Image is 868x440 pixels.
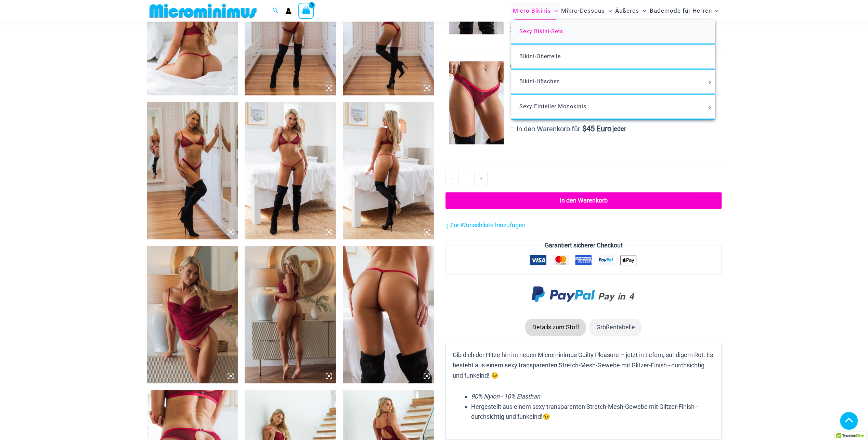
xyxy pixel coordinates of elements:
[542,240,625,250] legend: Garantiert sicherer Checkout
[343,102,434,239] img: Guilty Pleasures Red 1045 Bra 689 Micro
[445,192,721,209] button: In den Warenkorb
[559,2,613,20] a: Mikro-DessousMenu ToggleMenü umschalten
[285,8,292,14] a: Link zum Kontosymbol
[612,125,626,132] span: jeder
[582,124,586,133] span: $
[298,3,314,19] a: Warenkorb anzeigen, leer
[639,2,646,20] span: Menü umschalten
[706,81,713,84] span: Menü umschalten
[272,7,278,15] a: Link zum Suchsymbol
[147,246,238,383] img: Guilty Pleasures Red 1260 Slip 689 Micro
[511,2,559,20] a: Micro BikinisMenu ToggleMenü umschalten
[525,319,586,336] li: Details zum Stoff
[586,124,612,133] font: 45 Euro
[589,319,642,336] li: Größentabelle
[511,45,715,70] a: Bikini-Oberteile
[519,53,561,60] span: Bikini-Oberteile
[543,413,550,420] span: 😉
[471,402,714,422] li: Hergestellt aus einem sexy transparenten Stretch-Mesh-Gewebe mit Glitzer-Finish - durchsichtig un...
[605,2,612,20] span: Menü umschalten
[510,61,555,71] span: 6045 Tanga
[513,7,551,14] font: Micro Bikinis
[519,28,563,35] span: Sexy Bikini-Sets
[511,95,715,120] a: Sexy Einteiler MonokinisMenu ToggleMenü umschalten
[516,125,580,133] font: In den Warenkorb für
[649,7,712,14] font: Bademode für Herren
[343,246,434,383] img: Guilty Pleasures Red 689 Micro
[475,172,488,186] a: +
[551,2,558,20] span: Menü umschalten
[561,7,605,14] font: Mikro-Dessous
[147,102,238,239] img: Guilty Pleasures Red 1045 Bra 6045 Thong
[510,1,722,21] nav: Seitennavigation
[450,221,525,229] span: Zur Wunschliste hinzufügen
[245,246,336,383] img: Guilty Pleasures Red 1260 Slip 689 Micro
[712,2,718,20] span: Menü umschalten
[449,61,504,144] img: Guilty Pleasures Red 6045 Thong
[453,350,714,380] p: Gib dich der Hitze hin im neuen Microminimus Guilty Pleasure – jetzt in tiefem, sündigem Rot. Es ...
[519,103,586,110] font: Sexy Einteiler Monokinis
[511,20,715,45] a: Sexy Bikini-Sets
[648,2,720,20] a: Bademode für HerrenMenu ToggleMenü umschalten
[147,3,259,19] img: MM SHOP LOGO FLACH
[511,70,715,95] a: Bikini-HöschenMenu ToggleMenü umschalten
[245,102,336,239] img: Guilty Pleasures Red 1045 Bra 689 Micro
[519,78,560,85] font: Bikini-Höschen
[458,172,475,186] input: Produktmenge
[615,7,639,14] font: Äußeres
[706,106,713,109] span: Menü umschalten
[471,393,540,400] em: 90% Nylon - 10% Elasthan
[445,172,458,186] a: -
[510,27,514,32] input: In den Warenkorb für$39 Euro jeder
[613,2,648,20] a: ÄußeresMenu ToggleMenü umschalten
[445,220,525,230] a: Zur Wunschliste hinzufügen
[510,127,514,131] input: In den Warenkorb für$45 Euro jeder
